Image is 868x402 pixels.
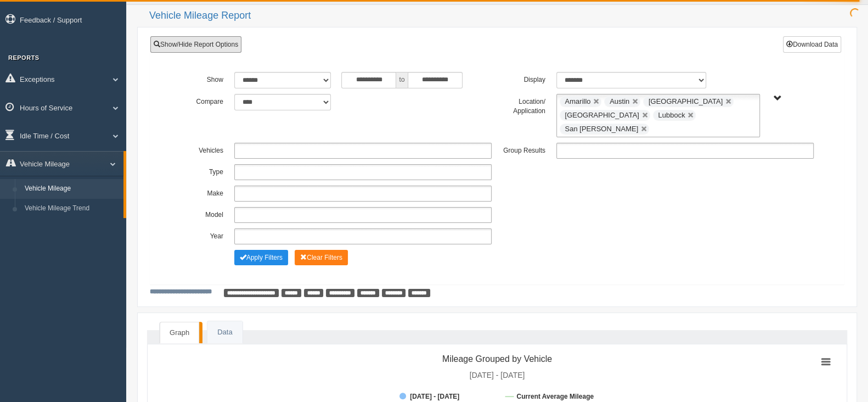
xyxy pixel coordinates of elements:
[610,97,629,105] span: Austin
[565,111,639,119] span: [GEOGRAPHIC_DATA]
[442,354,552,364] tspan: Mileage Grouped by Vehicle
[175,228,229,242] label: Year
[497,72,551,85] label: Display
[497,143,551,156] label: Group Results
[783,36,841,53] button: Download Data
[396,72,407,88] span: to
[20,179,123,199] a: Vehicle Mileage
[175,207,229,220] label: Model
[175,94,229,107] label: Compare
[175,186,229,199] label: Make
[565,125,638,133] span: San [PERSON_NAME]
[160,322,199,344] a: Graph
[175,72,229,85] label: Show
[497,94,551,116] label: Location/ Application
[658,111,685,119] span: Lubbock
[565,97,590,105] span: Amarillo
[175,143,229,156] label: Vehicles
[649,97,723,105] span: [GEOGRAPHIC_DATA]
[20,199,123,219] a: Vehicle Mileage Trend
[516,393,594,400] tspan: Current Average Mileage
[470,371,525,379] tspan: [DATE] - [DATE]
[175,164,229,177] label: Type
[295,250,348,265] button: Change Filter Options
[410,393,459,400] tspan: [DATE] - [DATE]
[207,321,242,344] a: Data
[234,250,288,265] button: Change Filter Options
[150,36,241,53] a: Show/Hide Report Options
